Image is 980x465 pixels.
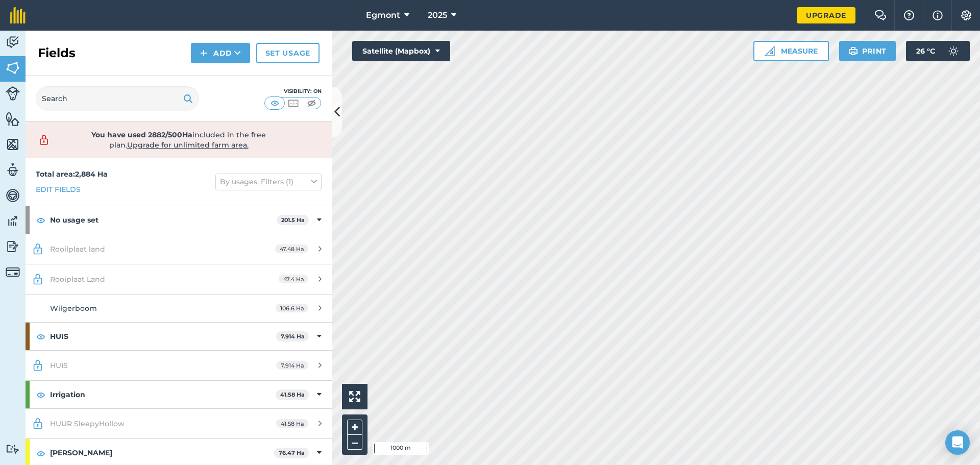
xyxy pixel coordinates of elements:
div: Visibility: On [264,87,322,95]
img: svg+xml;base64,PHN2ZyB4bWxucz0iaHR0cDovL3d3dy53My5vcmcvMjAwMC9zdmciIHdpZHRoPSIxOCIgaGVpZ2h0PSIyNC... [36,388,45,401]
span: Egmont [366,9,400,21]
img: svg+xml;base64,PHN2ZyB4bWxucz0iaHR0cDovL3d3dy53My5vcmcvMjAwMC9zdmciIHdpZHRoPSIxOCIgaGVpZ2h0PSIyNC... [36,330,45,342]
button: By usages, Filters (1) [215,174,322,190]
div: Open Intercom Messenger [945,430,970,455]
input: Search [36,86,199,111]
button: Satellite (Mapbox) [352,41,450,61]
img: svg+xml;base64,PHN2ZyB4bWxucz0iaHR0cDovL3d3dy53My5vcmcvMjAwMC9zdmciIHdpZHRoPSI1MCIgaGVpZ2h0PSI0MC... [305,98,318,108]
span: HUIS [50,361,68,370]
img: svg+xml;base64,PD94bWwgdmVyc2lvbj0iMS4wIiBlbmNvZGluZz0idXRmLTgiPz4KPCEtLSBHZW5lcmF0b3I6IEFkb2JlIE... [6,35,20,50]
button: Add [191,43,250,63]
span: 106.6 Ha [276,304,308,312]
img: svg+xml;base64,PHN2ZyB4bWxucz0iaHR0cDovL3d3dy53My5vcmcvMjAwMC9zdmciIHdpZHRoPSIxNyIgaGVpZ2h0PSIxNy... [933,9,943,21]
img: svg+xml;base64,PHN2ZyB4bWxucz0iaHR0cDovL3d3dy53My5vcmcvMjAwMC9zdmciIHdpZHRoPSI1MCIgaGVpZ2h0PSI0MC... [268,98,281,108]
img: svg+xml;base64,PHN2ZyB4bWxucz0iaHR0cDovL3d3dy53My5vcmcvMjAwMC9zdmciIHdpZHRoPSIxOCIgaGVpZ2h0PSIyNC... [36,214,45,226]
img: svg+xml;base64,PHN2ZyB4bWxucz0iaHR0cDovL3d3dy53My5vcmcvMjAwMC9zdmciIHdpZHRoPSI1NiIgaGVpZ2h0PSI2MC... [6,60,20,76]
strong: 7.914 Ha [281,333,305,340]
span: 47.48 Ha [275,244,308,253]
button: – [347,435,362,450]
span: Rooiplaat Land [50,275,105,284]
img: svg+xml;base64,PD94bWwgdmVyc2lvbj0iMS4wIiBlbmNvZGluZz0idXRmLTgiPz4KPCEtLSBHZW5lcmF0b3I6IEFkb2JlIE... [6,265,20,279]
span: Wilgerboom [50,304,97,313]
img: svg+xml;base64,PHN2ZyB4bWxucz0iaHR0cDovL3d3dy53My5vcmcvMjAwMC9zdmciIHdpZHRoPSIxOCIgaGVpZ2h0PSIyNC... [36,447,45,459]
a: Rooiplaat Land47.4 Ha [26,264,332,294]
img: svg+xml;base64,PHN2ZyB4bWxucz0iaHR0cDovL3d3dy53My5vcmcvMjAwMC9zdmciIHdpZHRoPSI1MCIgaGVpZ2h0PSI0MC... [287,98,300,108]
span: HUUR SleepyHollow [50,419,125,428]
a: HUUR SleepyHollow41.58 Ha [26,409,332,438]
img: A question mark icon [903,10,915,20]
img: svg+xml;base64,PHN2ZyB4bWxucz0iaHR0cDovL3d3dy53My5vcmcvMjAwMC9zdmciIHdpZHRoPSIxNCIgaGVpZ2h0PSIyNC... [200,47,207,59]
button: Print [839,41,896,61]
div: No usage set201.5 Ha [26,206,332,234]
strong: 76.47 Ha [279,449,305,456]
img: svg+xml;base64,PD94bWwgdmVyc2lvbj0iMS4wIiBlbmNvZGluZz0idXRmLTgiPz4KPCEtLSBHZW5lcmF0b3I6IEFkb2JlIE... [6,239,20,254]
img: Ruler icon [765,46,775,56]
a: Wilgerboom106.6 Ha [26,295,332,322]
a: HUIS7.914 Ha [26,351,332,380]
a: Upgrade [797,7,855,23]
button: + [347,420,362,435]
span: Upgrade for unlimited farm area. [127,140,249,150]
span: included in the free plan . [70,130,287,150]
img: svg+xml;base64,PD94bWwgdmVyc2lvbj0iMS4wIiBlbmNvZGluZz0idXRmLTgiPz4KPCEtLSBHZW5lcmF0b3I6IEFkb2JlIE... [6,444,20,454]
span: Rooilplaat land [50,244,105,254]
img: svg+xml;base64,PD94bWwgdmVyc2lvbj0iMS4wIiBlbmNvZGluZz0idXRmLTgiPz4KPCEtLSBHZW5lcmF0b3I6IEFkb2JlIE... [6,213,20,229]
strong: You have used 2882/500Ha [91,130,192,139]
a: Edit fields [36,184,81,195]
a: Rooilplaat land47.48 Ha [26,234,332,264]
div: Irrigation41.58 Ha [26,381,332,408]
span: 26 ° C [916,41,935,61]
strong: 41.58 Ha [280,391,305,398]
img: svg+xml;base64,PD94bWwgdmVyc2lvbj0iMS4wIiBlbmNvZGluZz0idXRmLTgiPz4KPCEtLSBHZW5lcmF0b3I6IEFkb2JlIE... [6,86,20,101]
button: Measure [753,41,829,61]
img: svg+xml;base64,PD94bWwgdmVyc2lvbj0iMS4wIiBlbmNvZGluZz0idXRmLTgiPz4KPCEtLSBHZW5lcmF0b3I6IEFkb2JlIE... [6,162,20,178]
img: svg+xml;base64,PHN2ZyB4bWxucz0iaHR0cDovL3d3dy53My5vcmcvMjAwMC9zdmciIHdpZHRoPSI1NiIgaGVpZ2h0PSI2MC... [6,111,20,127]
img: svg+xml;base64,PHN2ZyB4bWxucz0iaHR0cDovL3d3dy53My5vcmcvMjAwMC9zdmciIHdpZHRoPSIxOSIgaGVpZ2h0PSIyNC... [848,45,858,57]
img: svg+xml;base64,PD94bWwgdmVyc2lvbj0iMS4wIiBlbmNvZGluZz0idXRmLTgiPz4KPCEtLSBHZW5lcmF0b3I6IEFkb2JlIE... [6,188,20,203]
img: Two speech bubbles overlapping with the left bubble in the forefront [874,10,887,20]
strong: No usage set [50,206,277,234]
strong: Irrigation [50,381,276,408]
img: svg+xml;base64,PD94bWwgdmVyc2lvbj0iMS4wIiBlbmNvZGluZz0idXRmLTgiPz4KPCEtLSBHZW5lcmF0b3I6IEFkb2JlIE... [943,41,964,61]
a: Set usage [256,43,320,63]
a: You have used 2882/500Haincluded in the free plan.Upgrade for unlimited farm area. [34,130,324,150]
button: 26 °C [906,41,970,61]
img: svg+xml;base64,PHN2ZyB4bWxucz0iaHR0cDovL3d3dy53My5vcmcvMjAwMC9zdmciIHdpZHRoPSIxOSIgaGVpZ2h0PSIyNC... [183,92,193,105]
strong: HUIS [50,323,276,350]
span: 7.914 Ha [276,361,308,370]
div: HUIS7.914 Ha [26,323,332,350]
img: svg+xml;base64,PD94bWwgdmVyc2lvbj0iMS4wIiBlbmNvZGluZz0idXRmLTgiPz4KPCEtLSBHZW5lcmF0b3I6IEFkb2JlIE... [34,134,54,146]
span: 2025 [428,9,447,21]
img: svg+xml;base64,PHN2ZyB4bWxucz0iaHR0cDovL3d3dy53My5vcmcvMjAwMC9zdmciIHdpZHRoPSI1NiIgaGVpZ2h0PSI2MC... [6,137,20,152]
strong: 201.5 Ha [281,216,305,224]
img: fieldmargin Logo [10,7,26,23]
img: Four arrows, one pointing top left, one top right, one bottom right and the last bottom left [349,391,360,402]
img: A cog icon [960,10,972,20]
span: 41.58 Ha [276,419,308,428]
strong: Total area : 2,884 Ha [36,169,108,179]
h2: Fields [38,45,76,61]
span: 47.4 Ha [279,275,308,283]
